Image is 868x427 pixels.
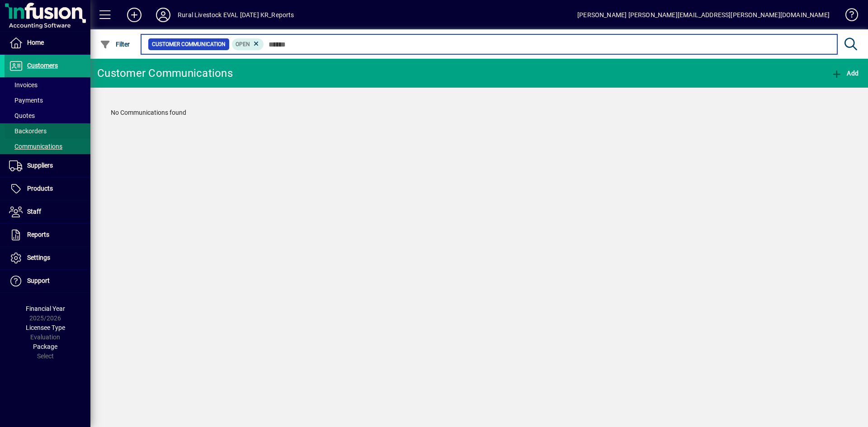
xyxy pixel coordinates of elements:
[98,36,132,52] button: Filter
[5,270,90,292] a: Support
[97,66,233,80] div: Customer Communications
[5,224,90,246] a: Reports
[26,324,65,331] span: Licensee Type
[27,62,58,69] span: Customers
[100,41,130,48] span: Filter
[152,40,226,49] span: Customer Communication
[9,127,47,135] span: Backorders
[9,112,35,119] span: Quotes
[5,77,90,93] a: Invoices
[27,231,49,238] span: Reports
[27,277,50,284] span: Support
[27,208,41,215] span: Staff
[149,7,178,23] button: Profile
[26,305,65,312] span: Financial Year
[5,201,90,223] a: Staff
[5,32,90,54] a: Home
[829,65,861,81] button: Add
[9,81,38,89] span: Invoices
[27,162,53,169] span: Suppliers
[27,39,44,46] span: Home
[9,97,43,104] span: Payments
[33,343,57,350] span: Package
[120,7,149,23] button: Add
[5,247,90,269] a: Settings
[5,108,90,123] a: Quotes
[102,99,857,127] div: No Communications found
[232,38,264,50] mat-chip: Open Status: Open
[831,70,859,77] span: Add
[178,8,294,22] div: Rural Livestock EVAL [DATE] KR_Reports
[5,178,90,200] a: Products
[577,8,830,22] div: [PERSON_NAME] [PERSON_NAME][EMAIL_ADDRESS][PERSON_NAME][DOMAIN_NAME]
[839,2,857,31] a: Knowledge Base
[9,143,62,150] span: Communications
[5,123,90,139] a: Backorders
[5,155,90,177] a: Suppliers
[5,93,90,108] a: Payments
[27,254,50,261] span: Settings
[27,185,53,192] span: Products
[236,41,250,47] span: Open
[5,139,90,154] a: Communications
